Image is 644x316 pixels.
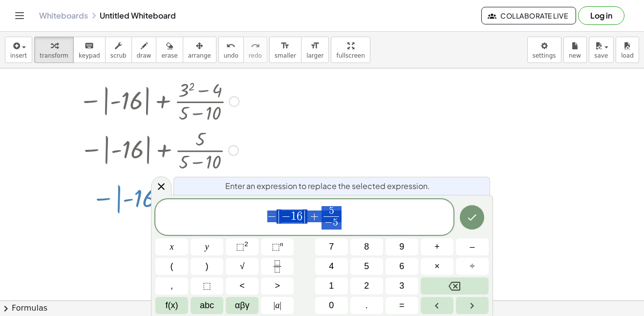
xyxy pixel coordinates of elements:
[170,240,174,253] span: x
[569,52,581,59] span: new
[434,240,440,253] span: +
[470,240,474,253] span: –
[110,52,127,59] span: scrub
[527,37,561,63] button: settings
[331,37,370,63] button: fullscreen
[39,11,88,21] a: Whiteboards
[365,299,368,312] span: .
[386,297,418,314] button: Equals
[269,37,301,63] button: format_sizesmaller
[224,52,238,59] span: undo
[533,52,556,59] span: settings
[350,258,383,275] button: 5
[200,299,214,312] span: abc
[281,211,291,222] span: −
[249,52,262,59] span: redo
[350,277,383,295] button: 2
[183,37,216,63] button: arrange
[261,238,294,255] button: Superscript
[155,258,188,275] button: (
[315,258,348,275] button: 4
[386,258,418,275] button: 6
[301,37,329,63] button: format_sizelarger
[279,300,281,310] span: |
[350,297,383,314] button: .
[12,8,27,23] button: Toggle navigation
[155,297,188,314] button: Functions
[421,238,453,255] button: Plus
[364,279,369,293] span: 2
[280,240,283,248] sup: n
[203,279,211,293] span: ⬚
[10,52,27,59] span: insert
[243,37,267,63] button: redoredo
[324,217,333,228] span: −
[161,52,177,59] span: erase
[386,277,418,295] button: 3
[171,260,173,273] span: (
[267,211,277,222] span: −
[240,260,245,273] span: √
[490,11,568,20] span: Collaborate Live
[399,240,404,253] span: 9
[297,211,302,222] span: 6
[434,260,440,273] span: ×
[137,52,151,59] span: draw
[456,258,489,275] button: Divide
[616,37,639,63] button: load
[291,211,297,222] span: 1
[315,297,348,314] button: 0
[156,37,183,63] button: erase
[226,258,258,275] button: Square root
[386,238,418,255] button: 9
[578,6,624,25] button: Log in
[277,210,281,224] span: |
[307,211,322,222] span: +
[315,238,348,255] button: 7
[236,242,244,252] span: ⬚
[306,52,323,59] span: larger
[171,279,173,293] span: ,
[191,277,223,295] button: Placeholder
[329,299,334,312] span: 0
[206,260,209,273] span: )
[191,258,223,275] button: )
[155,238,188,255] button: x
[329,260,334,273] span: 4
[456,297,489,314] button: Right arrow
[310,40,320,52] i: format_size
[79,52,100,59] span: keypad
[302,210,307,224] span: |
[218,37,244,63] button: undoundo
[274,299,281,312] span: a
[188,52,211,59] span: arrange
[191,297,223,314] button: Alphabet
[205,240,209,253] span: y
[166,299,178,312] span: f(x)
[329,206,334,216] span: 5
[594,52,608,59] span: save
[272,242,280,252] span: ⬚
[456,238,489,255] button: Minus
[275,52,296,59] span: smaller
[105,37,132,63] button: scrub
[329,279,334,293] span: 1
[73,37,106,63] button: keyboardkeypad
[364,240,369,253] span: 8
[275,279,280,293] span: >
[226,277,258,295] button: Less than
[399,299,405,312] span: =
[131,37,157,63] button: draw
[191,238,223,255] button: y
[226,297,258,314] button: Greek alphabet
[329,240,334,253] span: 7
[421,297,453,314] button: Left arrow
[235,299,250,312] span: αβγ
[226,40,236,52] i: undo
[470,260,475,273] span: ÷
[333,217,338,228] span: 5
[239,279,245,293] span: <
[226,238,258,255] button: Squared
[350,238,383,255] button: 8
[244,240,248,248] sup: 2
